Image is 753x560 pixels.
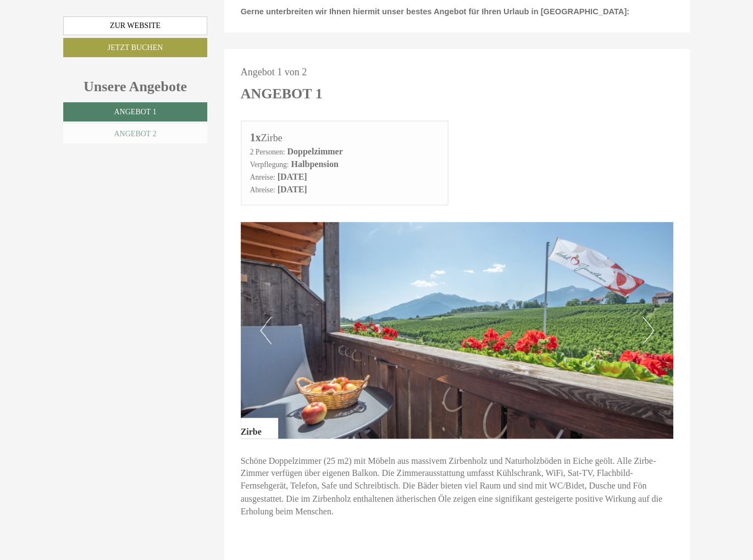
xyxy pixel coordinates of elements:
[250,131,261,143] b: 1x
[260,317,272,344] button: Previous
[114,130,156,138] span: Angebot 2
[241,455,674,518] p: Schöne Doppelzimmer (25 m2) mit Möbeln aus massivem Zirbenholz und Naturholzböden in Eiche geölt....
[241,418,278,439] div: Zirbe
[250,148,285,156] small: 2 Personen:
[287,147,342,156] b: Doppelzimmer
[241,7,629,16] span: Gerne unterbreiten wir Ihnen hiermit unser bestes Angebot für Ihren Urlaub in [GEOGRAPHIC_DATA]:
[278,172,307,181] b: [DATE]
[241,66,307,77] span: Angebot 1 von 2
[63,76,207,97] div: Unsere Angebote
[250,130,440,146] div: Zirbe
[278,185,307,194] b: [DATE]
[250,160,289,169] small: Verpflegung:
[63,38,207,57] a: Jetzt buchen
[241,84,323,104] div: Angebot 1
[250,173,275,181] small: Anreise:
[241,222,674,439] img: image
[63,16,207,35] a: Zur Website
[114,108,156,116] span: Angebot 1
[291,159,338,169] b: Halbpension
[250,186,275,194] small: Abreise:
[643,317,654,344] button: Next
